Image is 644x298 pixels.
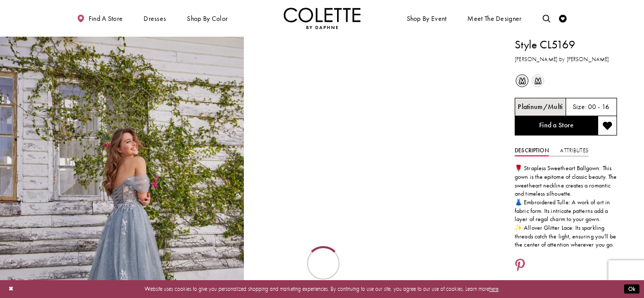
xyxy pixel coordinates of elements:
[588,103,610,111] h5: 00 - 16
[284,8,361,29] a: Visit Home Page
[518,103,563,111] h5: Chosen color
[467,15,521,22] span: Meet the designer
[144,15,166,22] span: Dresses
[560,145,588,156] a: Attributes
[541,8,552,29] a: Toggle search
[142,8,168,29] span: Dresses
[515,116,598,136] a: Find a Store
[515,37,617,53] h1: Style CL5169
[187,15,228,22] span: Shop by color
[515,73,617,89] div: Product color controls state depends on size chosen
[515,164,617,249] div: 🌹 Strapless Sweetheart Ballgown: This gown is the epitome of classic beauty. The sweetheart neckl...
[557,8,569,29] a: Check Wishlist
[515,55,617,64] h3: [PERSON_NAME] by [PERSON_NAME]
[573,103,586,112] span: Size:
[466,8,524,29] a: Meet the designer
[515,73,529,88] div: Platinum/Multi
[407,15,447,22] span: Shop By Event
[515,259,525,274] a: Share using Pinterest - Opens in new tab
[489,285,498,292] a: here
[5,282,17,296] button: Close Dialog
[75,8,125,29] a: Find a store
[284,8,361,29] img: Colette by Daphne
[248,37,492,159] video: Style CL5169 Colette by Daphne #1 autoplay loop mute video
[185,8,230,29] span: Shop by color
[55,284,589,294] p: Website uses cookies to give you personalized shopping and marketing experiences. By continuing t...
[624,284,639,294] button: Submit Dialog
[515,145,549,156] a: Description
[89,15,123,22] span: Find a store
[530,73,545,88] div: Diamond White/Multi
[405,8,449,29] span: Shop By Event
[598,116,617,136] button: Add to wishlist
